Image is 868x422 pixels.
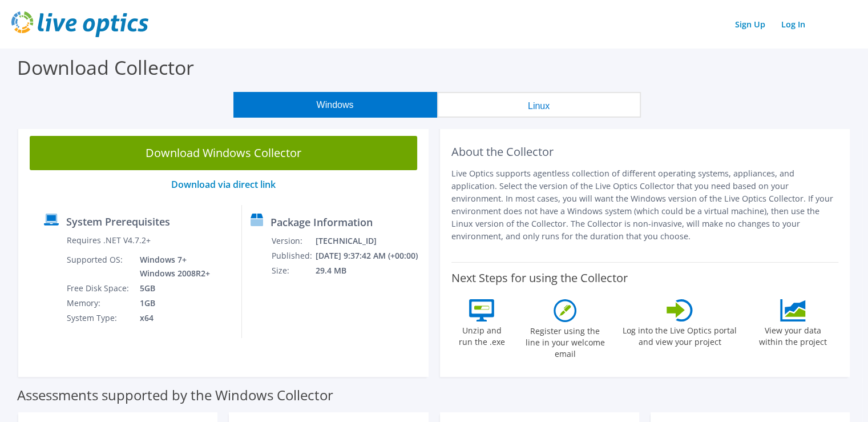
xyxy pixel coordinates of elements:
[451,145,839,159] h2: About the Collector
[622,321,737,348] label: Log into the Live Optics portal and view your project
[451,167,839,243] p: Live Optics supports agentless collection of different operating systems, appliances, and applica...
[451,271,628,285] label: Next Steps for using the Collector
[66,311,131,325] td: System Type:
[522,322,608,360] label: Register using the line in your welcome email
[233,92,437,118] button: Windows
[171,178,276,191] a: Download via direct link
[131,281,212,296] td: 5GB
[131,252,212,281] td: Windows 7+ Windows 2008R2+
[17,54,194,81] label: Download Collector
[66,252,131,281] td: Supported OS:
[437,92,641,118] button: Linux
[315,248,423,263] td: [DATE] 9:37:42 AM (+00:00)
[67,235,151,246] label: Requires .NET V4.7.2+
[271,216,373,228] label: Package Information
[17,389,333,401] label: Assessments supported by the Windows Collector
[131,311,212,325] td: x64
[752,321,834,348] label: View your data within the project
[131,296,212,311] td: 1GB
[315,263,423,278] td: 29.4 MB
[315,234,423,248] td: [TECHNICAL_ID]
[729,16,771,33] a: Sign Up
[66,281,131,296] td: Free Disk Space:
[30,136,417,170] a: Download Windows Collector
[66,216,170,227] label: System Prerequisites
[776,16,811,33] a: Log In
[455,321,508,348] label: Unzip and run the .exe
[66,296,131,311] td: Memory:
[271,248,315,263] td: Published:
[271,263,315,278] td: Size:
[11,11,148,37] img: live_optics_svg.svg
[271,234,315,248] td: Version:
